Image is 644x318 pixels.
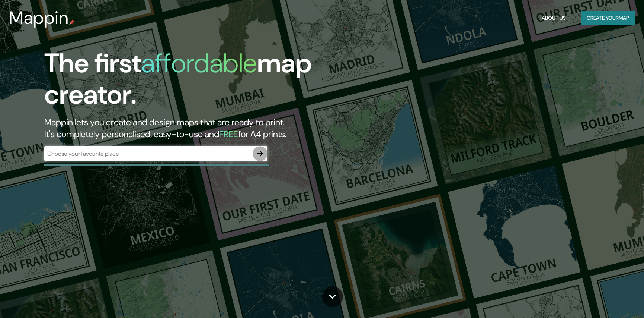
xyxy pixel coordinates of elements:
button: About Us [539,11,569,25]
img: mappin-pin [69,19,75,25]
h1: affordable [141,46,257,81]
h5: FREE [219,128,238,140]
h1: The first map creator. [44,48,366,116]
h3: Mappin [9,7,69,28]
button: Create yourmap [581,11,635,25]
input: Choose your favourite place [44,149,253,158]
h2: Mappin lets you create and design maps that are ready to print. It's completely personalised, eas... [44,116,366,140]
